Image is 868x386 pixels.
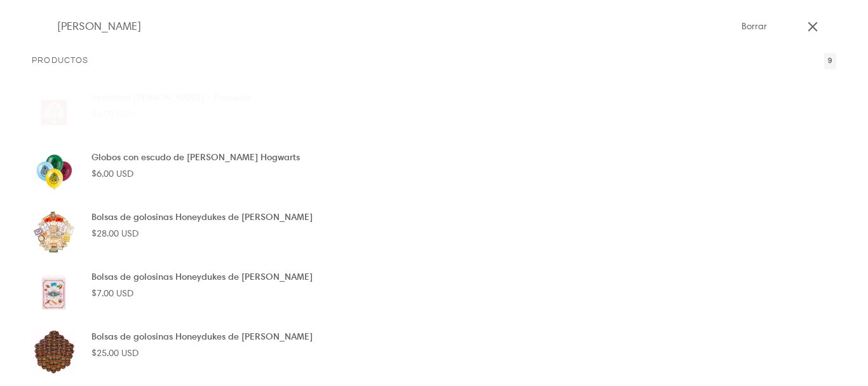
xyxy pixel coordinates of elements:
[32,329,836,374] a: Bolsas de golosinas Honeydukes de [PERSON_NAME] $25.00 USD
[32,55,89,67] p: Productos
[92,108,133,120] span: $6.00 USD
[32,90,836,135] a: Servilleta [PERSON_NAME] - Pequeña $6.00 USD
[32,150,836,195] a: Globos con escudo de [PERSON_NAME] Hogwarts $6.00 USD
[32,270,836,314] a: Bolsas de golosinas Honeydukes de [PERSON_NAME] $7.00 USD
[92,270,313,284] p: Bolsas de golosinas Honeydukes de [PERSON_NAME]
[92,228,139,239] span: $28.00 USD
[32,329,76,374] img: Bolsas de golosinas Honeydukes de Harry Potter
[92,210,313,224] p: Bolsas de golosinas Honeydukes de [PERSON_NAME]
[32,90,76,135] img: Servilleta Harry Potter - Pequeña
[92,150,300,164] p: Globos con escudo de [PERSON_NAME] Hogwarts
[92,90,251,104] p: Servilleta [PERSON_NAME] - Pequeña
[92,168,133,179] span: $6.00 USD
[92,329,313,343] p: Bolsas de golosinas Honeydukes de [PERSON_NAME]
[32,270,76,314] img: Bolsas de golosinas Honeydukes de Harry Potter
[824,53,836,69] span: 9
[32,150,76,195] img: Globos con escudo de Harry Potter Hogwarts
[32,210,836,254] a: Bolsas de golosinas Honeydukes de [PERSON_NAME] $28.00 USD
[92,347,139,359] span: $25.00 USD
[32,210,76,254] img: Bolsas de golosinas Honeydukes de Harry Potter
[92,287,133,299] span: $7.00 USD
